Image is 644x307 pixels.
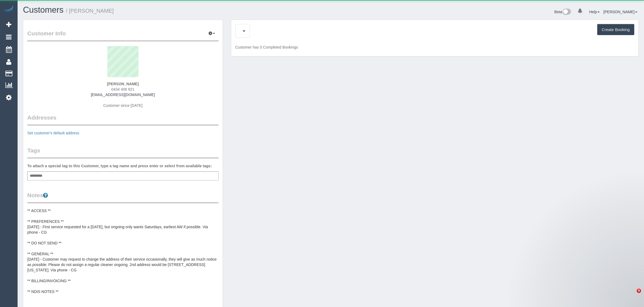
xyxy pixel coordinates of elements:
img: New interface [562,9,571,16]
small: / [PERSON_NAME] [66,8,114,14]
label: To attach a special tag to this Customer, type a tag name and press enter or select from availabl... [27,163,212,169]
a: Set customer's default address [27,131,79,135]
iframe: Intercom live chat [626,289,639,302]
pre: ** ACCESS ** ** PREFERENCES ** [DATE] - First service requested for a [DATE], but ongoing only wa... [27,208,219,294]
legend: Tags [27,146,219,159]
a: Customers [23,5,64,15]
span: 0434 406 821 [111,87,135,91]
p: Customer has 0 Completed Bookings [235,45,634,50]
a: [PERSON_NAME] [603,10,637,14]
img: Automaid Logo [3,5,14,13]
a: [EMAIL_ADDRESS][DOMAIN_NAME] [91,93,155,97]
legend: Customer Info [27,29,219,42]
a: Help [589,10,600,14]
span: Customer since [DATE] [103,103,143,108]
span: 9 [637,289,641,293]
legend: Notes [27,191,219,203]
strong: [PERSON_NAME] [107,82,139,86]
a: Beta [554,10,571,14]
button: Create Booking [597,24,634,35]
